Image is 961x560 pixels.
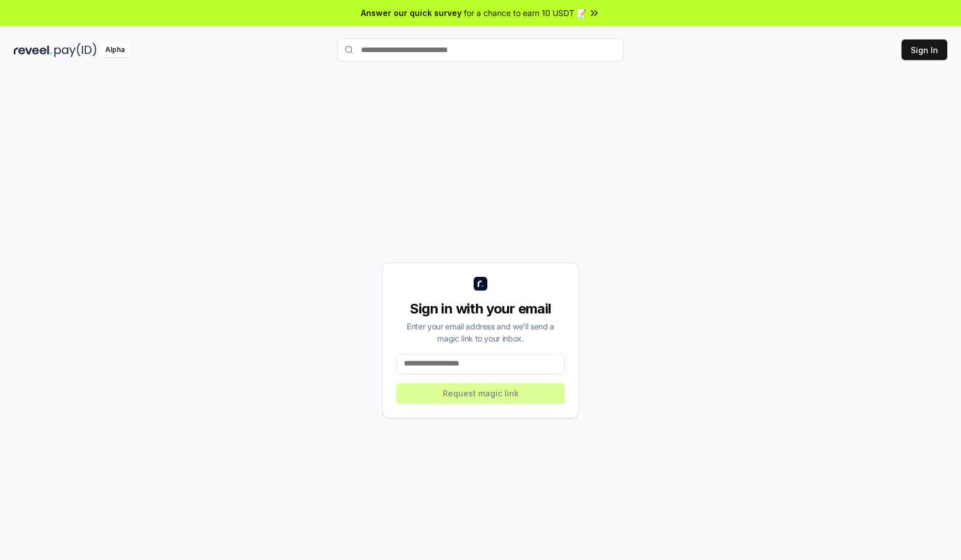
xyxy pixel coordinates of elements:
[14,43,52,57] img: reveel_dark
[396,300,565,318] div: Sign in with your email
[54,43,97,57] img: pay_id
[464,7,586,19] span: for a chance to earn 10 USDT 📝
[396,320,565,344] div: Enter your email address and we’ll send a magic link to your inbox.
[361,7,462,19] span: Answer our quick survey
[474,277,487,291] img: logo_small
[902,39,947,60] button: Sign In
[99,43,131,57] div: Alpha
